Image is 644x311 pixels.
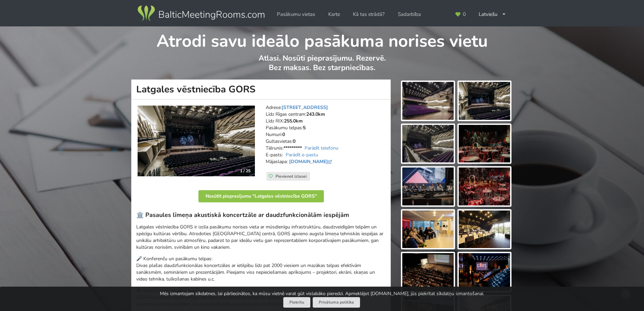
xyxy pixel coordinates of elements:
[276,174,307,179] span: Pievienot izlasei
[132,53,512,80] p: Atlasi. Nosūti pieprasījumu. Rezervē. Bez maksas. Bez starpniecības.
[289,158,333,165] a: [DOMAIN_NAME]
[283,297,310,308] button: Piekrītu
[136,224,386,251] p: Latgales vēstniecība GORS ir izcila pasākumu norises vieta ar mūsdienīgu infrastruktūru, daudzvei...
[459,82,510,120] img: Latgales vēstniecība GORS | Rēzekne | Pasākumu vieta - galerijas bilde
[306,111,325,117] strong: 243.0km
[284,118,303,124] strong: 255.0km
[138,106,255,176] img: Koncertzāle | Rēzekne | Latgales vēstniecība GORS
[131,80,391,99] h1: Latgales vēstniecība GORS
[402,125,454,163] img: Latgales vēstniecība GORS | Rēzekne | Pasākumu vieta - galerijas bilde
[136,256,386,283] p: 🎤 Konferenču un pasākumu telpas: Divas plašas daudzfunkcionālas koncertzāles ar ietilpību līdz pa...
[393,8,426,21] a: Sadarbība
[463,12,466,17] span: 0
[136,211,386,219] h3: 🏛️ Pasaules līmeņa akustiskā koncertzāle ar daudzfunkcionālām iespējām
[402,168,454,205] img: Latgales vēstniecība GORS | Rēzekne | Pasākumu vieta - galerijas bilde
[272,8,320,21] a: Pasākumu vietas
[459,168,510,205] img: Latgales vēstniecība GORS | Rēzekne | Pasākumu vieta - galerijas bilde
[324,8,345,21] a: Karte
[236,166,255,176] div: 1 / 25
[138,106,255,176] a: Koncertzāle | Rēzekne | Latgales vēstniecība GORS 1 / 25
[402,210,454,248] img: Latgales vēstniecība GORS | Rēzekne | Pasākumu vieta - galerijas bilde
[313,297,360,308] a: Privātuma politika
[198,190,324,202] button: Nosūtīt pieprasījumu "Latgales vēstniecība GORS"
[136,4,266,23] img: Baltic Meeting Rooms
[348,8,389,21] a: Kā tas strādā?
[459,253,510,291] img: Latgales vēstniecība GORS | Rēzekne | Pasākumu vieta - galerijas bilde
[459,125,510,163] img: Latgales vēstniecība GORS | Rēzekne | Pasākumu vieta - galerijas bilde
[293,138,295,145] strong: 0
[402,82,454,120] img: Latgales vēstniecība GORS | Rēzekne | Pasākumu vieta - galerijas bilde
[282,104,328,111] a: [STREET_ADDRESS]
[474,8,511,21] div: Latviešu
[303,125,306,131] strong: 5
[132,26,512,52] h1: Atrodi savu ideālo pasākuma norises vietu
[402,253,454,291] img: Latgales vēstniecība GORS | Rēzekne | Pasākumu vieta - galerijas bilde
[286,152,318,158] a: Parādīt e-pastu
[282,131,285,138] strong: 0
[305,145,338,151] a: Parādīt telefonu
[459,210,510,248] img: Latgales vēstniecība GORS | Rēzekne | Pasākumu vieta - galerijas bilde
[266,104,386,172] address: Adrese: Līdz Rīgas centram: Līdz RIX: Pasākumu telpas: Numuri: Gultasvietas: Tālrunis: E-pasts: M...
